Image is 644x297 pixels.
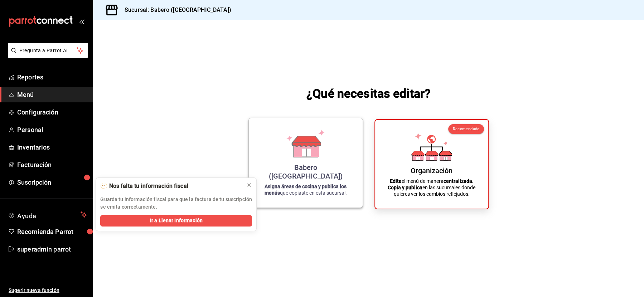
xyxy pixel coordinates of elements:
[17,72,87,82] span: Reportes
[17,244,87,254] span: superadmin parrot
[257,183,354,196] p: que copiaste en esta sucursal.
[265,184,347,196] strong: Asigna áreas de cocina y publica los menús
[119,6,231,14] h3: Sucursal: Babero ([GEOGRAPHIC_DATA])
[17,125,87,135] span: Personal
[17,177,87,187] span: Suscripción
[257,163,354,180] div: Babero ([GEOGRAPHIC_DATA])
[9,287,87,294] span: Sugerir nueva función
[384,178,480,197] p: el menú de manera en las sucursales donde quieres ver los cambios reflejados.
[100,182,241,190] div: 🫥 Nos falta tu información fiscal
[150,217,203,224] span: Ir a Llenar Información
[5,52,88,59] a: Pregunta a Parrot AI
[17,142,87,152] span: Inventarios
[17,227,87,237] span: Recomienda Parrot
[388,185,422,190] strong: Copia y publica
[17,210,78,219] span: Ayuda
[79,19,84,24] button: open_drawer_menu
[19,47,77,54] span: Pregunta a Parrot AI
[8,43,88,58] button: Pregunta a Parrot AI
[17,90,87,99] span: Menú
[411,166,452,175] div: Organización
[444,178,474,184] strong: centralizada.
[390,178,402,184] strong: Edita
[17,160,87,170] span: Facturación
[306,85,431,102] h1: ¿Qué necesitas editar?
[100,196,252,211] p: Guarda tu información fiscal para que la factura de tu suscripción se emita correctamente.
[100,215,252,227] button: Ir a Llenar Información
[17,107,87,117] span: Configuración
[452,127,479,131] span: Recomendado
